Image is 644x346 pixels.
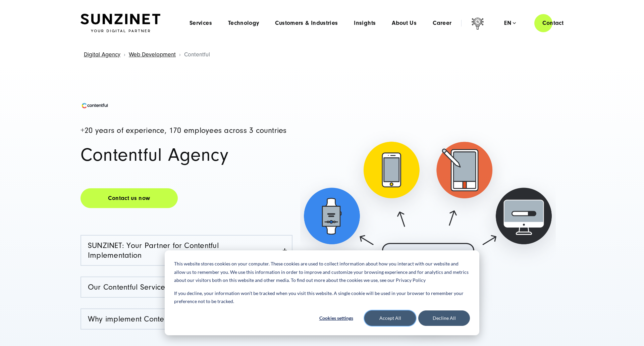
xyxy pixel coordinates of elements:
[129,51,176,58] a: Web Development
[534,13,572,33] a: Contact
[80,14,160,33] img: SUNZINET Full Service Digital Agentur
[418,310,470,326] button: Decline All
[184,51,210,58] span: Contentful
[81,236,292,265] a: SUNZINET: Your Partner for Contentful Implementation
[80,146,292,164] h1: Contentful Agency
[275,20,338,27] a: Customers & Industries
[84,51,120,58] a: Digital Agency
[174,289,470,306] p: If you decline, your information won’t be tracked when you visit this website. A single cookie wi...
[190,20,212,27] a: Services
[310,310,362,326] button: Cookies settings
[81,277,292,297] a: Our Contentful Services
[165,250,479,335] div: Cookie banner
[354,20,376,27] a: Insights
[433,20,451,27] a: Career
[364,310,416,326] button: Accept All
[228,20,259,27] a: Technology
[80,100,109,111] img: Contentful Logo in blau, gelb, rot und schwarz - Digitalagentur SUNZINET - Contentful CMS Partner...
[174,260,470,285] p: This website stores cookies on your computer. These cookies are used to collect information about...
[504,20,516,27] div: en
[80,188,178,208] a: Contact us now
[80,127,292,135] h4: +20 years of experience, 170 employees across 3 countries
[392,20,417,27] a: About Us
